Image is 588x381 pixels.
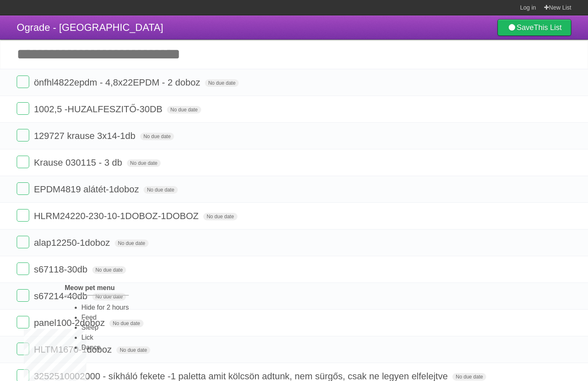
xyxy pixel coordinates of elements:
[65,284,115,291] b: Meow pet menu
[34,237,112,248] span: alap12250-1doboz
[34,77,202,88] span: önfhl4822epdm - 4,8x22EPDM - 2 doboz
[34,291,89,301] span: s67214-40db
[17,182,29,195] label: Done
[127,159,161,167] span: No due date
[81,333,129,343] li: Lick
[452,373,486,381] span: No due date
[140,133,174,140] span: No due date
[205,79,239,87] span: No due date
[17,156,29,168] label: Done
[34,211,201,221] span: HLRM24220-230-10-1DOBOZ-1DOBOZ
[17,289,29,302] label: Done
[34,264,89,275] span: s67118-30db
[115,240,149,247] span: No due date
[17,236,29,248] label: Done
[17,76,29,88] label: Done
[34,157,124,168] span: Krause 030115 - 3 db
[17,22,163,33] span: Ograde - [GEOGRAPHIC_DATA]
[92,266,126,274] span: No due date
[34,131,137,141] span: 129727 krause 3x14-1db
[167,106,201,114] span: No due date
[17,102,29,115] label: Done
[17,209,29,222] label: Done
[116,346,150,354] span: No due date
[203,213,237,220] span: No due date
[17,343,29,355] label: Done
[81,303,129,313] li: Hide for 2 hours
[34,318,107,328] span: panel100-2doboz
[144,186,177,194] span: No due date
[34,184,141,194] span: EPDM4819 alátét-1doboz
[534,23,562,32] b: This List
[17,262,29,275] label: Done
[17,316,29,328] label: Done
[34,104,164,114] span: 1002,5 -HUZALFESZITŐ-30DB
[81,323,129,333] li: Sleep
[81,343,129,353] li: Dance
[17,129,29,141] label: Done
[81,313,129,323] li: Feed
[497,19,571,36] a: SaveThis List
